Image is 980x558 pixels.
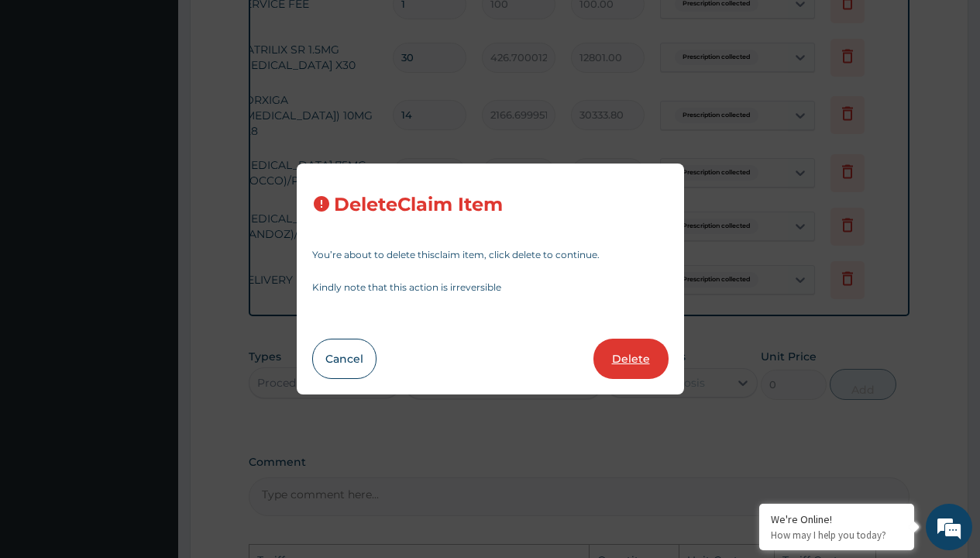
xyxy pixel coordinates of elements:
[8,384,295,438] textarea: Type your message and hit 'Enter'
[334,195,503,215] h3: Delete Claim Item
[312,339,377,379] button: Cancel
[312,283,669,292] p: Kindly note that this action is irreversible
[771,512,903,526] div: We're Online!
[254,8,291,45] div: Minimize live chat window
[90,175,214,332] span: We're online!
[593,339,669,379] button: Delete
[312,250,669,260] p: You’re about to delete this claim item , click delete to continue.
[81,87,260,107] div: Chat with us now
[771,529,903,542] p: How may I help you today?
[29,77,63,116] img: d_794563401_company_1708531726252_794563401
